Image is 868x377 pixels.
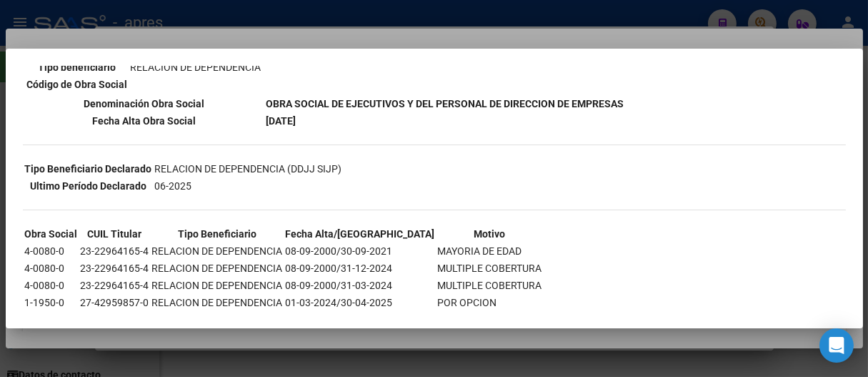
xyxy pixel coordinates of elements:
[266,98,624,109] b: OBRA SOCIAL DE EJECUTIVOS Y DEL PERSONAL DE DIRECCION DE EMPRESAS
[24,161,153,177] th: Tipo Beneficiario Declarado
[24,260,79,276] td: 4-0080-0
[80,243,150,259] td: 23-22964165-4
[151,243,284,259] td: RELACION DE DEPENDENCIA
[437,243,543,259] td: MAYORIA DE EDAD
[80,260,150,276] td: 23-22964165-4
[24,226,79,242] th: Obra Social
[266,115,296,127] b: [DATE]
[80,226,150,242] th: CUIL Titular
[24,243,79,259] td: 4-0080-0
[24,96,264,112] th: Denominación Obra Social
[285,260,436,276] td: 08-09-2000/31-12-2024
[24,113,264,129] th: Fecha Alta Obra Social
[285,243,436,259] td: 08-09-2000/30-09-2021
[437,226,543,242] th: Motivo
[24,178,153,194] th: Ultimo Período Declarado
[151,295,284,310] td: RELACION DE DEPENDENCIA
[130,59,262,75] td: RELACION DE DEPENDENCIA
[154,178,343,194] td: 06-2025
[154,161,343,177] td: RELACION DE DEPENDENCIA (DDJJ SIJP)
[437,278,543,293] td: MULTIPLE COBERTURA
[285,278,436,293] td: 08-09-2000/31-03-2024
[24,295,79,310] td: 1-1950-0
[26,59,129,75] th: Tipo beneficiario
[285,295,436,310] td: 01-03-2024/30-04-2025
[26,77,129,92] th: Código de Obra Social
[24,278,79,293] td: 4-0080-0
[819,328,854,363] div: Open Intercom Messenger
[151,226,284,242] th: Tipo Beneficiario
[80,278,150,293] td: 23-22964165-4
[437,260,543,276] td: MULTIPLE COBERTURA
[151,260,284,276] td: RELACION DE DEPENDENCIA
[151,278,284,293] td: RELACION DE DEPENDENCIA
[285,226,436,242] th: Fecha Alta/[GEOGRAPHIC_DATA]
[80,295,150,310] td: 27-42959857-0
[437,295,543,310] td: POR OPCION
